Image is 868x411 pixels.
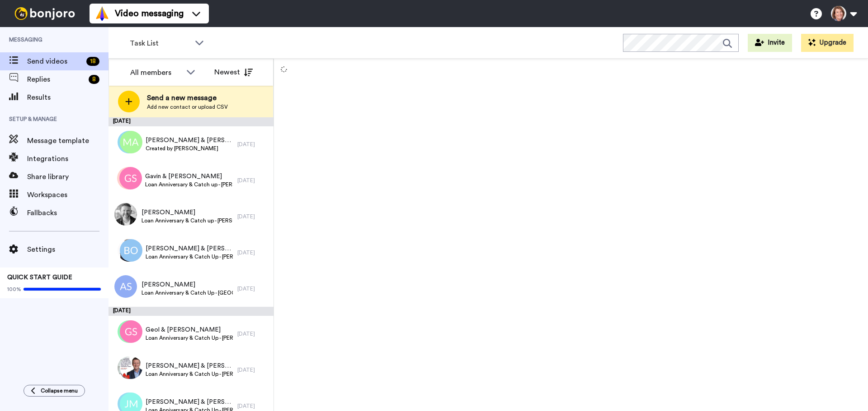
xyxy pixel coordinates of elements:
span: Loan Anniversary & Catch up - [PERSON_NAME] [PERSON_NAME] [142,217,233,224]
span: [PERSON_NAME] & [PERSON_NAME] [146,361,233,370]
span: Geol & [PERSON_NAME] [146,325,233,334]
img: 5fbe2173-ae36-474e-92ce-23c84c7c928c.jpg [120,356,142,379]
span: Loan Anniversary & Catch Up - [PERSON_NAME] [146,370,233,378]
div: [DATE] [237,249,269,256]
span: Share library [27,171,108,182]
span: [PERSON_NAME] & [PERSON_NAME] [146,244,233,253]
div: [DATE] [237,402,269,410]
span: [PERSON_NAME] [142,280,233,289]
button: Newest [208,63,259,81]
img: as.png [114,275,137,298]
span: Loan Anniversary & Catch Up - [PERSON_NAME] [146,334,233,342]
div: [DATE] [237,366,269,374]
span: QUICK START GUIDE [7,274,72,281]
span: Created by [PERSON_NAME] [146,145,233,152]
span: Loan Anniversary & Catch up - [PERSON_NAME] [PERSON_NAME] [145,181,233,188]
img: cw.png [118,131,140,153]
span: Add new contact or upload CSV [147,103,228,111]
button: Collapse menu [24,385,85,397]
img: ma.png [120,131,142,153]
img: 57ef791d-2d14-40c4-8de4-f48a646ad939.jpg [114,203,137,226]
div: [DATE] [237,213,269,220]
span: [PERSON_NAME] & [PERSON_NAME] [146,397,233,406]
span: Loan Anniversary & Catch Up - [PERSON_NAME] [146,253,233,260]
span: [PERSON_NAME] [142,208,233,217]
div: 8 [89,75,99,84]
span: Message template [27,135,108,146]
div: 18 [86,57,99,66]
span: 100% [7,286,21,293]
img: bj-logo-header-white.svg [11,7,79,20]
img: rk.png [118,320,140,343]
img: vm-color.svg [95,6,109,21]
img: a1087ef6-816d-4369-8c2e-8852fdeb3255.jpg [118,356,140,379]
div: All members [130,67,182,78]
img: gs.png [119,167,142,189]
div: [DATE] [237,285,269,292]
span: Gavin & [PERSON_NAME] [145,172,233,181]
div: [DATE] [108,117,274,126]
img: gs.png [120,320,142,343]
span: Results [27,92,108,103]
img: ks.png [117,167,140,189]
div: [DATE] [237,330,269,337]
button: Invite [748,34,792,52]
span: Task List [130,38,190,49]
div: [DATE] [237,177,269,184]
span: Settings [27,244,108,255]
span: Send videos [27,56,83,67]
img: ba45e58d-3919-48f1-87c4-bddfb4509b31.jpg [118,239,140,262]
span: Workspaces [27,189,108,200]
span: Fallbacks [27,208,108,218]
span: Replies [27,74,85,85]
img: bo.png [120,239,142,262]
button: Upgrade [801,34,854,52]
div: [DATE] [237,141,269,148]
span: Send a new message [147,92,228,103]
div: [DATE] [108,307,274,316]
span: Loan Anniversary & Catch Up - [GEOGRAPHIC_DATA] [142,289,233,296]
span: Integrations [27,153,108,164]
span: Collapse menu [41,387,78,394]
span: Video messaging [115,7,184,20]
span: [PERSON_NAME] & [PERSON_NAME] [146,136,233,145]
